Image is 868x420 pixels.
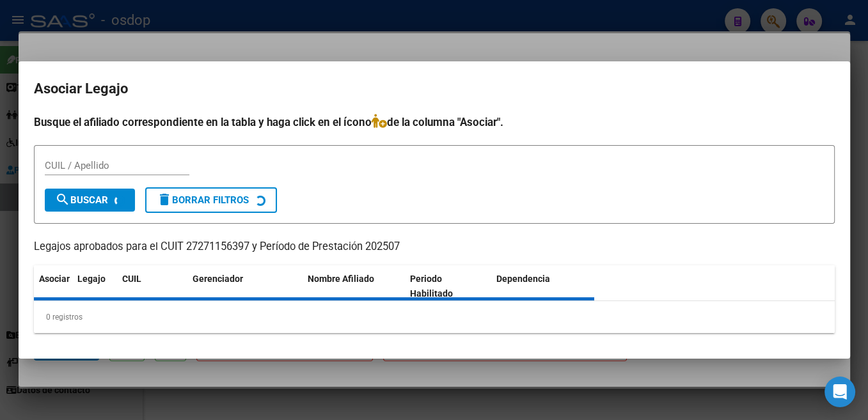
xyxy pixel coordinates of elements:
[34,114,835,130] h4: Busque el afiliado correspondiente en la tabla y haga click en el ícono de la columna "Asociar".
[77,274,106,284] span: Legajo
[410,274,453,299] span: Periodo Habilitado
[34,239,835,255] p: Legajos aprobados para el CUIT 27271156397 y Período de Prestación 202507
[145,187,277,213] button: Borrar Filtros
[308,274,374,284] span: Nombre Afiliado
[825,377,855,407] div: Open Intercom Messenger
[122,274,141,284] span: CUIL
[187,265,303,307] datatable-header-cell: Gerenciador
[55,194,108,206] span: Buscar
[157,194,249,206] span: Borrar Filtros
[496,274,550,284] span: Dependencia
[39,274,70,284] span: Asociar
[72,265,117,307] datatable-header-cell: Legajo
[34,265,72,307] datatable-header-cell: Asociar
[55,192,70,207] mat-icon: search
[34,77,835,101] h2: Asociar Legajo
[491,265,594,307] datatable-header-cell: Dependencia
[303,265,406,307] datatable-header-cell: Nombre Afiliado
[45,189,135,212] button: Buscar
[34,301,835,333] div: 0 registros
[157,192,172,207] mat-icon: delete
[193,274,243,284] span: Gerenciador
[117,265,187,307] datatable-header-cell: CUIL
[405,265,491,307] datatable-header-cell: Periodo Habilitado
